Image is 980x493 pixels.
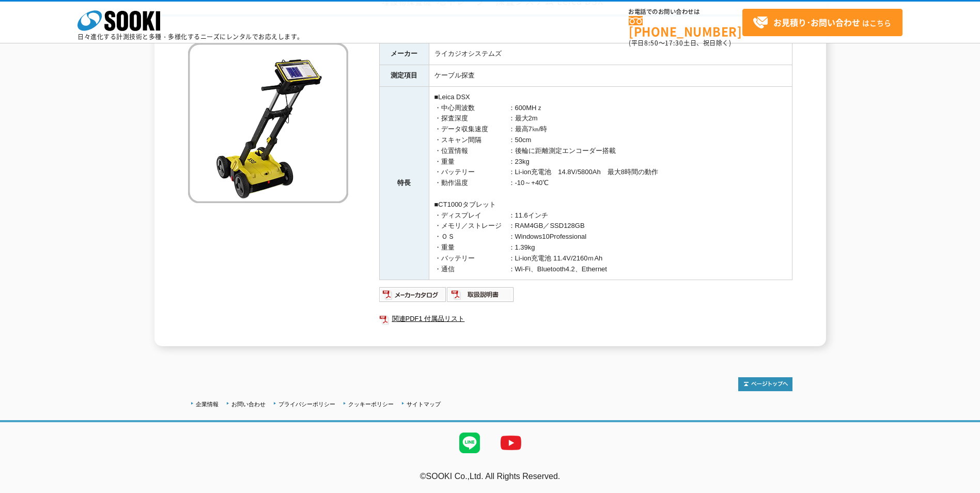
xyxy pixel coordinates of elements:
span: 8:50 [644,38,659,48]
a: クッキーポリシー [348,401,394,407]
p: 日々進化する計測技術と多種・多様化するニーズにレンタルでお応えします。 [77,34,304,40]
img: LINE [449,422,490,464]
a: プライバシーポリシー [278,401,335,407]
a: お見積り･お問い合わせはこちら [742,9,903,36]
th: メーカー [379,43,429,65]
th: 測定項目 [379,65,429,86]
a: サイトマップ [407,401,441,407]
a: 企業情報 [196,401,219,407]
a: [PHONE_NUMBER] [629,16,742,37]
span: お電話でのお問い合わせは [629,9,742,15]
a: テストMail [940,483,980,491]
img: メーカーカタログ [379,286,447,303]
a: 取扱説明書 [447,294,515,301]
img: YouTube [490,422,532,464]
a: 関連PDF1 付属品リスト [379,312,792,326]
span: 17:30 [665,38,683,48]
img: 地中レーダー探査システム Leica DSX [188,43,348,203]
a: お問い合わせ [231,401,266,407]
a: メーカーカタログ [379,294,447,301]
span: (平日 ～ 土日、祝日除く) [629,38,731,48]
td: ■Leica DSX ・中心周波数 ：600MHｚ ・探査深度 ：最大2m ・データ収集速度 ：最高7㎞/時 ・スキャン間隔 ：50cm ・位置情報 ：後輪に距離測定エンコーダー搭載 ・重量 ：... [429,86,792,280]
strong: お見積り･お問い合わせ [773,16,860,28]
td: ライカジオシステムズ [429,43,792,65]
img: トップページへ [738,377,792,391]
span: はこちら [753,15,891,30]
th: 特長 [379,86,429,280]
img: 取扱説明書 [447,286,515,303]
td: ケーブル探査 [429,65,792,86]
